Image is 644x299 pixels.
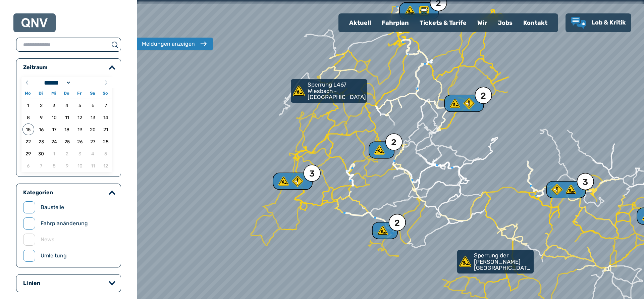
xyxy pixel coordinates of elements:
span: 15.09.2025 [22,123,34,135]
a: Lob & Kritik [571,17,626,29]
input: Year [71,79,95,86]
span: 03.10.2025 [74,148,86,159]
span: 27.09.2025 [87,136,99,147]
div: 2 [394,219,400,228]
span: 30.09.2025 [35,148,47,159]
a: Sperrung der [PERSON_NAME][GEOGRAPHIC_DATA] in [GEOGRAPHIC_DATA] [457,250,534,273]
span: 07.10.2025 [35,160,47,171]
span: Fr [73,91,86,96]
div: 3 [280,176,304,187]
span: 02.10.2025 [61,148,73,159]
div: 3 [309,169,315,178]
div: Meldungen anzeigen [142,40,195,48]
span: 04.09.2025 [61,99,73,111]
div: 2 [377,225,392,236]
span: 13.09.2025 [87,111,99,123]
span: Lob & Kritik [591,19,626,26]
span: 21.09.2025 [100,123,112,135]
span: Do [60,91,73,96]
span: 18.09.2025 [61,123,73,135]
button: Meldungen anzeigen [135,38,213,50]
label: Baustelle [41,203,64,211]
legend: Linien [23,280,40,287]
span: 17.09.2025 [48,123,60,135]
p: Sperrung der [PERSON_NAME][GEOGRAPHIC_DATA] in [GEOGRAPHIC_DATA] [474,252,532,271]
span: 11.10.2025 [87,160,99,171]
a: Sperrung L467 Wiesbach - [GEOGRAPHIC_DATA] [291,79,367,103]
label: Umleitung [41,252,67,260]
span: 09.09.2025 [35,111,47,123]
p: Sperrung L467 Wiesbach - [GEOGRAPHIC_DATA] [308,82,366,100]
a: Tickets & Tarife [414,14,472,32]
span: 29.09.2025 [22,148,34,159]
button: suchen [109,41,121,49]
span: Di [34,91,47,96]
span: 01.09.2025 [22,99,34,111]
div: Sperrung der [PERSON_NAME][GEOGRAPHIC_DATA] in [GEOGRAPHIC_DATA] [457,250,531,273]
span: 09.10.2025 [61,160,73,171]
span: 25.09.2025 [61,136,73,147]
span: 06.09.2025 [87,99,99,111]
span: 03.09.2025 [48,99,60,111]
span: 26.09.2025 [74,136,86,147]
span: 24.09.2025 [48,136,60,147]
legend: Zeitraum [23,64,48,71]
span: 07.09.2025 [100,99,112,111]
a: Fahrplan [376,14,414,32]
span: 08.09.2025 [22,111,34,123]
span: 05.09.2025 [74,99,86,111]
div: 2 [373,145,389,155]
div: 2 [391,138,396,147]
span: 20.09.2025 [87,123,99,135]
span: 12.10.2025 [100,160,112,171]
legend: Kategorien [23,189,53,196]
span: 06.10.2025 [22,160,34,171]
div: 3 [553,184,578,195]
span: 16.09.2025 [35,123,47,135]
a: Jobs [492,14,518,32]
span: 11.09.2025 [61,111,73,123]
span: 10.10.2025 [74,160,86,171]
a: Kontakt [518,14,553,32]
span: 23.09.2025 [35,136,47,147]
span: 10.09.2025 [48,111,60,123]
a: Aktuell [344,14,376,32]
span: 08.10.2025 [48,160,60,171]
label: News [41,236,54,244]
span: 01.10.2025 [48,148,60,159]
img: QNV Logo [21,18,48,28]
div: Sperrung L467 Wiesbach - [GEOGRAPHIC_DATA] [291,79,365,103]
span: 19.09.2025 [74,123,86,135]
span: Mo [21,91,34,96]
span: 22.09.2025 [22,136,34,147]
select: Month [42,79,71,86]
span: 02.09.2025 [35,99,47,111]
span: 04.10.2025 [87,148,99,159]
div: 2 [481,92,486,100]
span: 14.09.2025 [100,111,112,123]
div: 2 [407,5,431,16]
span: Mi [47,91,60,96]
span: 05.10.2025 [100,148,112,159]
span: 28.09.2025 [100,136,112,147]
a: QNV Logo [21,16,48,30]
label: Fahrplanänderung [41,219,88,228]
span: 12.09.2025 [74,111,86,123]
a: Wir [472,14,492,32]
span: So [99,91,112,96]
span: Sa [86,91,99,96]
div: 2 [451,98,476,109]
div: 3 [583,178,588,187]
